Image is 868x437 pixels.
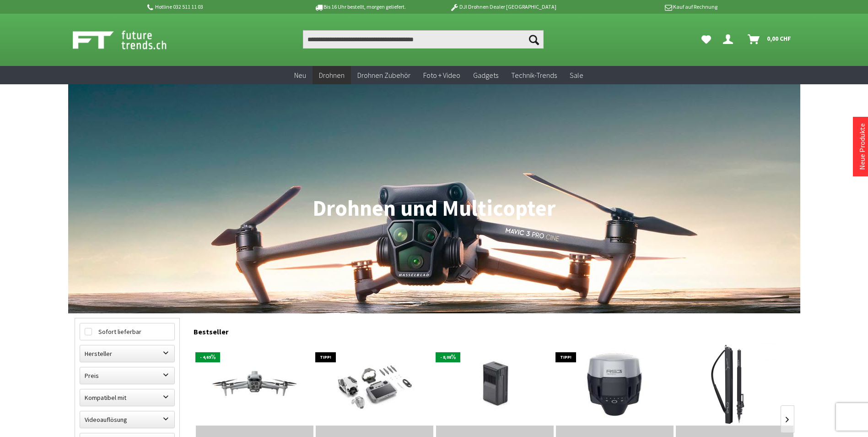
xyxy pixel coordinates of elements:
span: Neu [294,71,306,80]
p: Hotline 032 511 11 03 [146,1,289,12]
a: Gadgets [467,66,505,85]
label: Videoauflösung [80,411,174,428]
span: Technik-Trends [511,71,557,80]
a: Neue Produkte [857,123,867,170]
img: REACH RS3 von Emlid - GNSS-Empfänger mit Neigungssensor [573,343,656,426]
h1: Drohnen und Multicopter [75,197,794,220]
a: Warenkorb [744,30,796,49]
span: Sale [570,71,583,80]
a: Dein Konto [719,30,740,49]
div: Bestseller [194,318,794,341]
p: Bis 16 Uhr bestellt, morgen geliefert. [289,1,431,12]
label: Sofort lieferbar [80,323,174,340]
a: Meine Favoriten [697,30,716,49]
img: DJI Enterprise Matrice 350 Akku TB65 [443,343,546,426]
span: Drohnen [319,71,345,80]
a: Foto + Video [417,66,467,85]
a: Drohnen [313,66,351,85]
span: Gadgets [473,71,498,80]
a: Technik-Trends [505,66,563,85]
span: Foto + Video [423,71,460,80]
a: Sale [563,66,590,85]
label: Kompatibel mit [80,389,174,406]
button: Suchen [524,30,544,49]
p: Kauf auf Rechnung [575,1,717,12]
input: Produkt, Marke, Kategorie, EAN, Artikelnummer… [303,30,544,49]
p: DJI Drohnen Dealer [GEOGRAPHIC_DATA] [431,1,574,12]
img: DJI Mini 4 Pro [323,343,426,426]
a: Neu [288,66,313,85]
img: Pole Emlid Hold - Teleskopstange mit Handyhalterung, 1.80m [694,343,776,426]
a: Drohnen Zubehör [351,66,417,85]
label: Hersteller [80,345,174,362]
span: Drohnen Zubehör [357,71,410,80]
label: Preis [80,367,174,384]
span: 0,00 CHF [767,31,791,46]
img: Shop Futuretrends - zur Startseite wechseln [73,28,187,51]
img: DJI Matrice 4T [196,351,313,417]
